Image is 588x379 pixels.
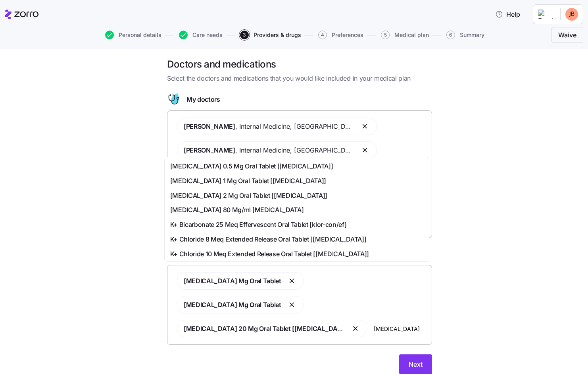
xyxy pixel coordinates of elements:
[374,324,427,333] input: Search your medications
[381,31,429,39] button: 5Medical plan
[240,31,249,39] span: 3
[184,122,354,131] span: , Internal Medicine , [GEOGRAPHIC_DATA], [GEOGRAPHIC_DATA]
[167,93,180,106] svg: Doctor figure
[318,31,327,39] span: 4
[184,122,235,130] span: [PERSON_NAME]
[254,32,301,38] span: Providers & drugs
[177,31,223,39] a: Care needs
[558,30,576,40] span: Waive
[170,220,347,230] span: K+ Bicarbonate 25 Meq Effervescent Oral Tablet [klor-con/ef]
[105,31,161,39] button: Personal details
[192,32,223,38] span: Care needs
[495,10,520,19] span: Help
[167,73,432,83] span: Select the doctors and medications that you would like included in your medical plan
[238,31,301,39] a: 3Providers & drugs
[460,32,484,38] span: Summary
[399,354,432,374] button: Next
[538,10,554,19] img: Employer logo
[170,205,304,215] span: [MEDICAL_DATA] 80 Mg/ml [MEDICAL_DATA]
[184,301,281,309] span: [MEDICAL_DATA] Mg Oral Tablet
[184,325,350,333] span: [MEDICAL_DATA] 20 Mg Oral Tablet [[MEDICAL_DATA]]
[179,31,223,39] button: Care needs
[167,58,432,70] h1: Doctors and medications
[104,31,161,39] a: Personal details
[170,176,327,186] span: [MEDICAL_DATA] 1 Mg Oral Tablet [[MEDICAL_DATA]]
[565,8,578,21] img: 523053808f17d33bf15ca9022b1af8d2
[332,32,363,38] span: Preferences
[184,277,281,285] span: [MEDICAL_DATA] Mg Oral Tablet
[551,27,583,43] button: Waive
[446,31,484,39] button: 6Summary
[186,95,220,104] span: My doctors
[409,360,423,369] span: Next
[184,146,235,154] span: [PERSON_NAME]
[170,191,328,201] span: [MEDICAL_DATA] 2 Mg Oral Tablet [[MEDICAL_DATA]]
[170,249,369,259] span: K+ Chloride 10 Meq Extended Release Oral Tablet [[MEDICAL_DATA]]
[184,145,354,155] span: , Internal Medicine , [GEOGRAPHIC_DATA], [GEOGRAPHIC_DATA]
[394,32,429,38] span: Medical plan
[170,234,367,244] span: K+ Chloride 8 Meq Extended Release Oral Tablet [[MEDICAL_DATA]]
[381,31,390,39] span: 5
[489,6,527,22] button: Help
[318,31,363,39] button: 4Preferences
[170,161,333,171] span: [MEDICAL_DATA] 0.5 Mg Oral Tablet [[MEDICAL_DATA]]
[446,31,455,39] span: 6
[119,32,161,38] span: Personal details
[240,31,301,39] button: 3Providers & drugs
